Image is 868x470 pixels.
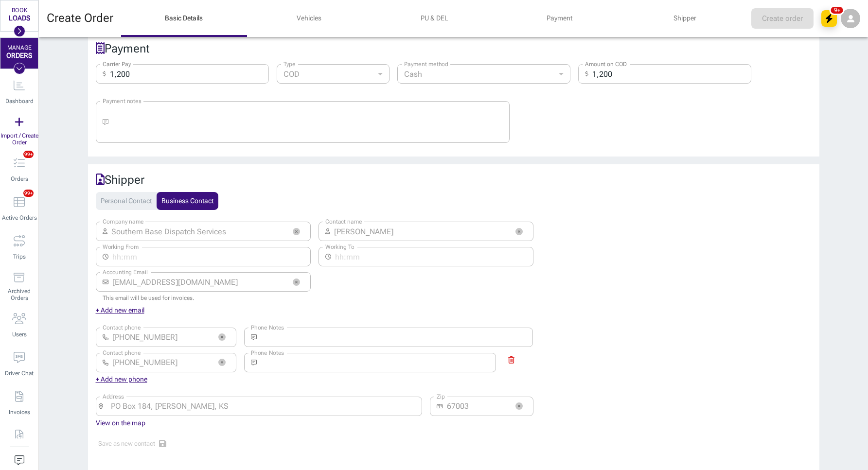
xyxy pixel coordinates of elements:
span: Trips [13,253,26,260]
input: (___) ___-____ [112,353,211,372]
label: Accounting Email [103,268,148,276]
button: Personal contact [96,192,157,210]
label: Address [103,392,124,400]
h2: Shipper [96,172,812,188]
label: Contact phone [103,348,141,357]
h6: + Add new email [96,305,144,316]
label: Zip [437,392,445,400]
span: Active Orders [2,214,37,221]
span: This email will be used for invoices. [103,295,194,301]
span: 99+ [23,190,34,197]
label: Company name [103,217,144,226]
div: ORDERS [6,52,32,59]
input: (___) ___-____ [112,328,211,347]
span: Invoices [9,409,30,416]
label: Contact phone [103,323,141,331]
h6: View on the map [96,418,145,429]
h6: + Add new phone [96,374,147,385]
span: 99+ [23,151,34,158]
span: Driver Chat [5,370,34,377]
button: Business contact [157,192,218,210]
div: BOOK [12,7,27,14]
label: Payment notes [103,97,142,105]
label: Type [283,60,296,68]
input: Choose time [335,247,527,266]
label: Contact name [325,217,362,226]
span: 9+ [830,5,845,15]
span: Users [12,331,27,338]
label: Phone Notes [251,323,284,331]
input: Choose time [112,247,304,266]
label: Amount on COD [585,60,627,68]
div: Cash [397,64,570,84]
label: Payment method [404,60,448,68]
label: Working To [325,243,354,251]
h5: Create Order [47,11,113,26]
label: Carrier Pay [103,60,131,68]
h2: Payment [96,41,812,56]
span: Dashboard [5,98,34,104]
label: Working From [103,243,139,251]
span: Orders [11,175,28,182]
div: MANAGE [7,45,32,52]
div: COD [277,64,390,84]
div: LOADS [9,14,30,22]
label: Phone Notes [251,348,284,357]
